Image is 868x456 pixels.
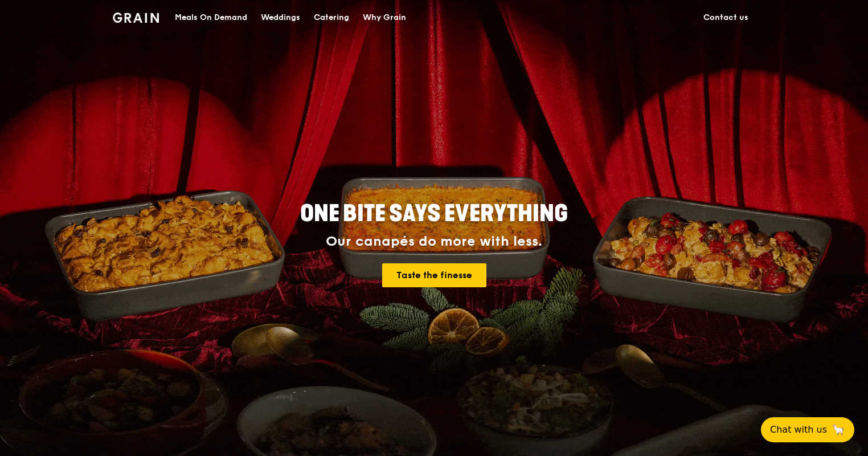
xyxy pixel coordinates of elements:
[307,1,356,35] a: Catering
[254,1,307,35] a: Weddings
[770,423,827,437] span: Chat with us
[314,1,349,35] div: Catering
[363,1,406,35] div: Why Grain
[382,263,486,287] a: Taste the finesse
[356,1,413,35] a: Why Grain
[175,1,247,35] div: Meals On Demand
[832,423,845,437] span: 🦙
[113,13,159,23] img: Grain
[761,417,854,442] button: Chat with us🦙
[697,1,755,35] a: Contact us
[261,1,300,35] div: Weddings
